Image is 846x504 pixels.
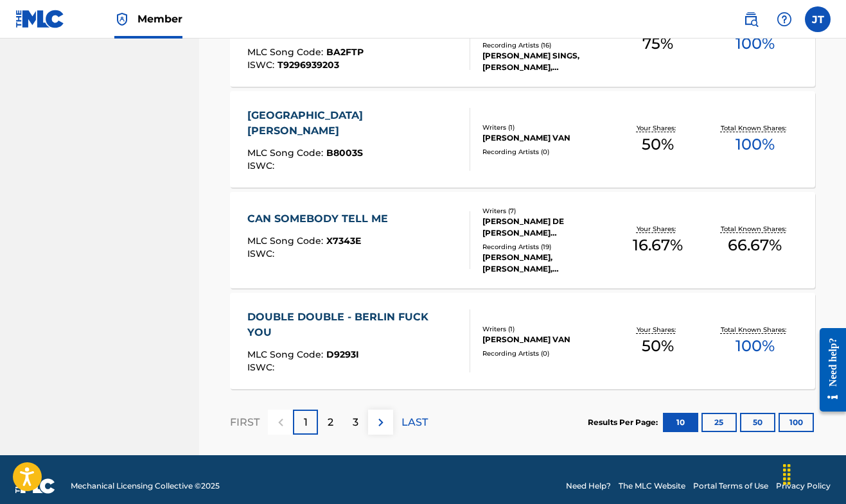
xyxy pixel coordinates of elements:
[810,315,846,425] iframe: Resource Center
[693,480,768,492] a: Portal Terms of Use
[247,46,326,58] span: MLC Song Code :
[326,349,359,360] span: D9293I
[740,413,775,432] button: 50
[247,211,394,227] div: CAN SOMEBODY TELL ME
[247,309,459,340] div: DOUBLE DOUBLE - BERLIN FUCK YOU
[782,442,846,504] div: Chatwidget
[782,442,846,504] iframe: Chat Widget
[642,133,674,156] span: 50 %
[247,349,326,360] span: MLC Song Code :
[482,40,609,50] div: Recording Artists ( 16 )
[482,252,609,275] div: [PERSON_NAME], [PERSON_NAME], [PERSON_NAME], [PERSON_NAME], [GEOGRAPHIC_DATA]
[743,12,759,27] img: search
[401,415,428,430] p: LAST
[230,192,815,288] a: CAN SOMEBODY TELL MEMLC Song Code:X7343EISWC:Writers (7)[PERSON_NAME] DE [PERSON_NAME] [PERSON_NA...
[777,12,792,27] img: help
[642,32,673,55] span: 75 %
[736,133,775,156] span: 100 %
[637,325,679,335] p: Your Shares:
[247,160,278,171] span: ISWC :
[247,147,326,159] span: MLC Song Code :
[482,147,609,157] div: Recording Artists ( 0 )
[633,234,683,257] span: 16.67 %
[721,224,789,234] p: Total Known Shares:
[326,147,363,159] span: B8003S
[566,480,611,492] a: Need Help?
[736,335,775,358] span: 100 %
[304,415,308,430] p: 1
[278,59,339,71] span: T9296939203
[137,12,182,26] span: Member
[230,91,815,187] a: [GEOGRAPHIC_DATA][PERSON_NAME]MLC Song Code:B8003SISWC:Writers (1)[PERSON_NAME] VANRecording Arti...
[776,480,831,492] a: Privacy Policy
[738,6,764,32] a: Public Search
[230,293,815,389] a: DOUBLE DOUBLE - BERLIN FUCK YOUMLC Song Code:D9293IISWC:Writers (1)[PERSON_NAME] VANRecording Art...
[482,216,609,239] div: [PERSON_NAME] DE [PERSON_NAME] [PERSON_NAME] RONDE, [PERSON_NAME], [PERSON_NAME], [PERSON_NAME], ...
[482,334,609,345] div: [PERSON_NAME] VAN
[663,413,698,432] button: 10
[736,32,775,55] span: 100 %
[15,10,65,28] img: MLC Logo
[619,480,685,492] a: The MLC Website
[637,123,679,133] p: Your Shares:
[247,235,326,247] span: MLC Song Code :
[777,455,797,494] div: Slepen
[637,224,679,234] p: Your Shares:
[779,413,814,432] button: 100
[353,415,358,430] p: 3
[114,12,130,27] img: Top Rightsholder
[71,480,220,492] span: Mechanical Licensing Collective © 2025
[482,206,609,216] div: Writers ( 7 )
[326,46,364,58] span: BA2FTP
[805,6,831,32] div: User Menu
[247,361,278,373] span: ISWC :
[328,415,333,430] p: 2
[701,413,737,432] button: 25
[326,235,361,247] span: X7343E
[482,123,609,132] div: Writers ( 1 )
[642,335,674,358] span: 50 %
[771,6,797,32] div: Help
[721,123,789,133] p: Total Known Shares:
[482,324,609,334] div: Writers ( 1 )
[588,417,661,428] p: Results Per Page:
[728,234,782,257] span: 66.67 %
[247,248,278,259] span: ISWC :
[247,108,459,139] div: [GEOGRAPHIC_DATA][PERSON_NAME]
[721,325,789,335] p: Total Known Shares:
[230,415,260,430] p: FIRST
[247,59,278,71] span: ISWC :
[482,242,609,252] div: Recording Artists ( 19 )
[15,478,55,494] img: logo
[482,349,609,358] div: Recording Artists ( 0 )
[482,50,609,73] div: [PERSON_NAME] SINGS,[PERSON_NAME], [PERSON_NAME] SINGS, [PERSON_NAME] SINGS, [PERSON_NAME] SINGS,...
[482,132,609,144] div: [PERSON_NAME] VAN
[373,415,389,430] img: right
